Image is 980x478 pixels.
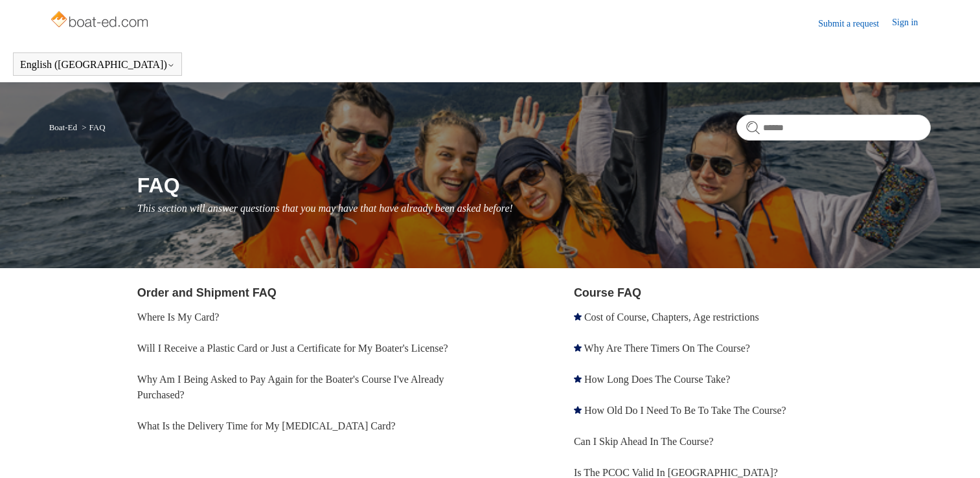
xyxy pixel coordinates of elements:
[818,17,892,30] a: Submit a request
[584,374,730,385] a: How Long Does The Course Take?
[892,16,931,31] a: Sign in
[736,115,931,141] input: Search
[137,343,448,354] a: Will I Receive a Plastic Card or Just a Certificate for My Boater's License?
[584,343,750,354] a: Why Are There Timers On The Course?
[49,122,77,132] a: Boat-Ed
[574,286,641,299] a: Course FAQ
[137,201,931,216] p: This section will answer questions that you may have that have already been asked before!
[584,405,786,416] a: How Old Do I Need To Be To Take The Course?
[137,312,220,323] a: Where Is My Card?
[574,344,582,352] svg: Promoted article
[20,59,175,71] button: English ([GEOGRAPHIC_DATA])
[137,170,931,201] h1: FAQ
[49,8,152,34] img: Boat-Ed Help Center home page
[574,313,582,321] svg: Promoted article
[79,122,105,132] li: FAQ
[574,467,778,478] a: Is The PCOC Valid In [GEOGRAPHIC_DATA]?
[49,122,80,132] li: Boat-Ed
[137,420,396,431] a: What Is the Delivery Time for My [MEDICAL_DATA] Card?
[137,286,277,299] a: Order and Shipment FAQ
[574,436,714,447] a: Can I Skip Ahead In The Course?
[137,374,444,400] a: Why Am I Being Asked to Pay Again for the Boater's Course I've Already Purchased?
[584,312,759,323] a: Cost of Course, Chapters, Age restrictions
[574,375,582,383] svg: Promoted article
[574,406,582,414] svg: Promoted article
